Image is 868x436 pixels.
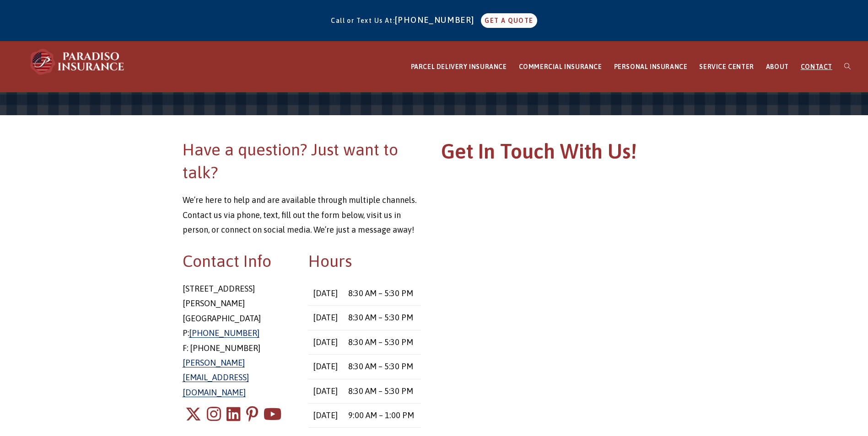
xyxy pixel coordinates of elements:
[308,306,343,330] td: [DATE]
[411,63,507,70] span: PARCEL DELIVERY INSURANCE
[348,362,413,371] time: 8:30 AM – 5:30 PM
[699,63,754,70] span: SERVICE CENTER
[348,288,413,298] time: 8:30 AM – 5:30 PM
[246,400,258,429] a: Pinterest
[183,358,249,397] a: [PERSON_NAME][EMAIL_ADDRESS][DOMAIN_NAME]
[441,138,680,170] h1: Get In Touch With Us!
[519,63,602,70] span: COMMERCIAL INSURANCE
[608,42,694,92] a: PERSONAL INSURANCE
[348,410,414,420] time: 9:00 AM – 1:00 PM
[189,328,259,338] a: [PHONE_NUMBER]
[27,48,128,75] img: Paradiso Insurance
[481,13,537,28] a: GET A QUOTE
[693,42,760,92] a: SERVICE CENTER
[348,337,413,347] time: 8:30 AM – 5:30 PM
[308,282,343,306] td: [DATE]
[308,250,421,272] h2: Hours
[348,386,413,396] time: 8:30 AM – 5:30 PM
[795,42,838,92] a: CONTACT
[308,403,343,427] td: [DATE]
[395,15,479,25] a: [PHONE_NUMBER]
[405,42,513,92] a: PARCEL DELIVERY INSURANCE
[348,313,413,322] time: 8:30 AM – 5:30 PM
[760,42,795,92] a: ABOUT
[183,282,295,400] p: [STREET_ADDRESS] [PERSON_NAME][GEOGRAPHIC_DATA] P: F: [PHONE_NUMBER]
[441,169,680,415] iframe: Contact Form
[308,330,343,354] td: [DATE]
[183,138,421,184] h2: Have a question? Just want to talk?
[185,400,201,429] a: X
[183,250,295,272] h2: Contact Info
[183,193,421,237] p: We’re here to help and are available through multiple channels. Contact us via phone, text, fill ...
[226,400,241,429] a: LinkedIn
[614,63,688,70] span: PERSONAL INSURANCE
[308,379,343,403] td: [DATE]
[331,17,395,24] span: Call or Text Us At:
[308,355,343,379] td: [DATE]
[207,400,221,429] a: Instagram
[801,63,832,70] span: CONTACT
[264,400,281,429] a: Youtube
[513,42,608,92] a: COMMERCIAL INSURANCE
[766,63,789,70] span: ABOUT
